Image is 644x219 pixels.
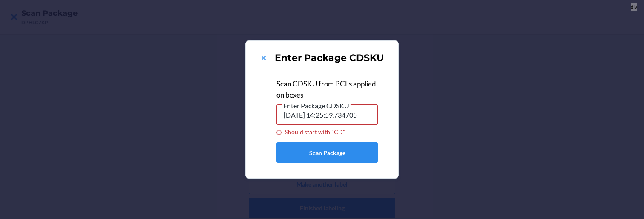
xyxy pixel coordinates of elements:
[276,104,378,125] input: Enter Package CDSKU Should start with "CD"
[276,142,378,163] button: Scan Package
[276,78,378,100] div: Scan CDSKU from BCLs applied on boxes
[282,101,351,110] span: Enter Package CDSKU
[275,51,384,65] h2: Enter Package CDSKU
[276,128,378,135] div: Should start with "CD"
